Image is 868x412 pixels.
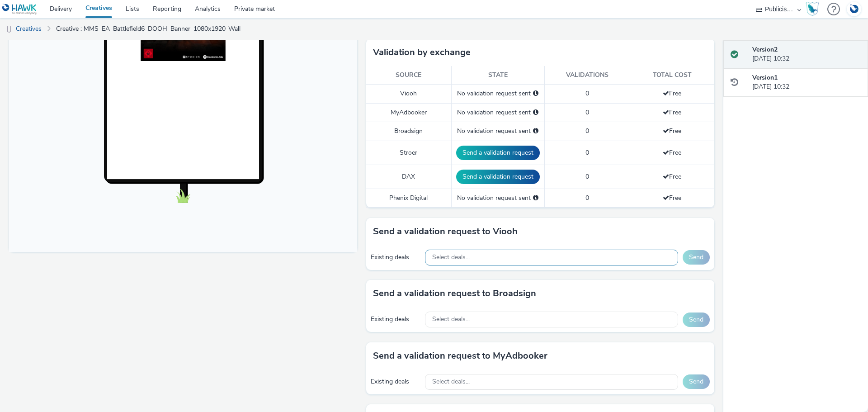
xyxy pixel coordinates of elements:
span: 0 [585,108,589,117]
div: Existing deals [371,315,420,324]
span: Free [663,89,681,98]
div: Please select a deal below and click on Send to send a validation request to Broadsign. [533,127,538,136]
div: [DATE] 10:32 [752,45,861,64]
td: Phenix Digital [366,189,451,207]
h3: Send a validation request to MyAdbooker [373,349,547,363]
strong: Version 2 [752,45,778,54]
img: Hawk Academy [806,2,819,16]
div: Existing deals [371,253,420,262]
button: Send [683,250,710,265]
span: 0 [585,127,589,135]
span: Free [663,108,681,117]
h3: Send a validation request to Broadsign [373,287,536,300]
span: Free [663,127,681,135]
div: Existing deals [371,377,420,386]
th: State [451,66,544,85]
div: [DATE] 10:32 [752,73,861,92]
img: dooh [5,25,14,34]
span: Free [663,194,681,202]
td: MyAdbooker [366,103,451,122]
span: Free [663,172,681,181]
img: undefined Logo [2,4,37,15]
span: Select deals... [432,378,470,386]
td: DAX [366,165,451,189]
td: Stroer [366,141,451,165]
th: Validations [544,66,630,85]
h3: Send a validation request to Viooh [373,225,518,238]
img: Account DE [847,2,861,17]
button: Send a validation request [456,170,540,184]
button: Send a validation request [456,146,540,160]
th: Source [366,66,451,85]
button: Send [683,313,710,327]
div: Please select a deal below and click on Send to send a validation request to MyAdbooker. [533,108,538,117]
span: 0 [585,194,589,202]
div: No validation request sent [456,108,540,117]
img: Advertisement preview [132,28,217,180]
div: No validation request sent [456,127,540,136]
th: Total cost [630,66,714,85]
div: No validation request sent [456,194,540,203]
span: Select deals... [432,254,470,261]
a: Hawk Academy [806,2,823,16]
td: Broadsign [366,122,451,141]
span: 0 [585,172,589,181]
div: Please select a deal below and click on Send to send a validation request to Phenix Digital. [533,194,538,203]
h3: Validation by exchange [373,46,471,59]
a: Creative : MMS_EA_Battlefield6_DOOH_Banner_1080x1920_Wall [52,18,245,40]
button: Send [683,374,710,389]
span: 0 [585,89,589,98]
div: No validation request sent [456,89,540,98]
strong: Version 1 [752,73,778,82]
td: Viooh [366,85,451,103]
span: 0 [585,148,589,157]
div: Please select a deal below and click on Send to send a validation request to Viooh. [533,89,538,98]
span: Select deals... [432,316,470,323]
span: Free [663,148,681,157]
